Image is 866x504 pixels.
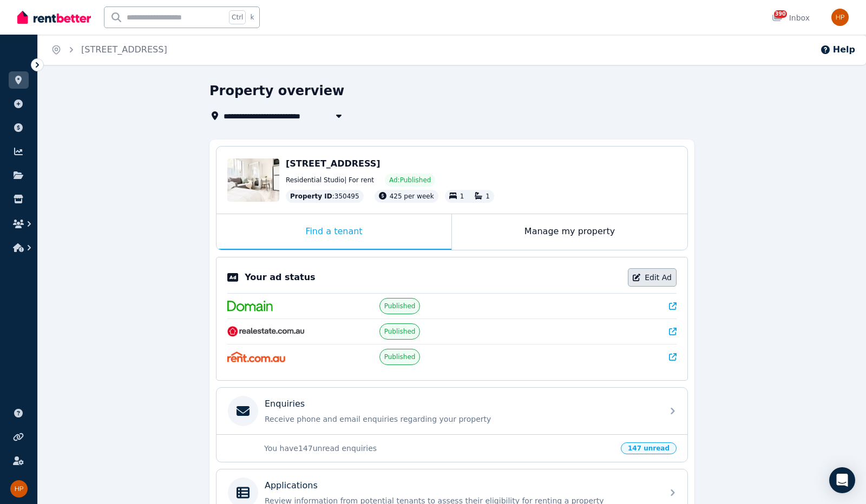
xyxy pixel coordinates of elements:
span: Ctrl [229,10,246,24]
img: Heidi P [831,9,849,26]
span: [STREET_ADDRESS] [286,158,380,169]
a: [STREET_ADDRESS] [81,44,167,55]
img: RentBetter [17,9,91,25]
span: 425 per week [390,193,434,200]
span: 147 unread [621,442,677,454]
div: Open Intercom Messenger [829,467,855,493]
div: : 350495 [286,190,364,203]
span: Ad: Published [389,176,431,184]
span: Residential Studio | For rent [286,176,374,184]
p: Applications [265,479,318,492]
a: Edit Ad [628,268,677,287]
span: Published [384,353,416,361]
span: 1 [486,193,490,200]
img: Heidi P [10,480,28,498]
img: Domain.com.au [227,301,273,311]
img: RealEstate.com.au [227,326,305,337]
span: Published [384,302,416,310]
p: You have 147 unread enquiries [264,443,614,454]
p: Enquiries [265,397,305,410]
a: EnquiriesReceive phone and email enquiries regarding your property [216,388,687,434]
span: Property ID [290,192,332,201]
img: Rent.com.au [227,352,285,362]
nav: Breadcrumb [38,35,180,65]
span: Published [384,327,416,336]
span: 390 [774,10,787,18]
span: 1 [460,193,464,200]
span: k [250,13,254,22]
div: Manage my property [452,214,687,250]
p: Receive phone and email enquiries regarding your property [265,414,657,425]
div: Inbox [772,12,810,23]
button: Help [820,43,855,56]
h1: Property overview [209,82,344,100]
div: Find a tenant [216,214,451,250]
p: Your ad status [245,271,315,284]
